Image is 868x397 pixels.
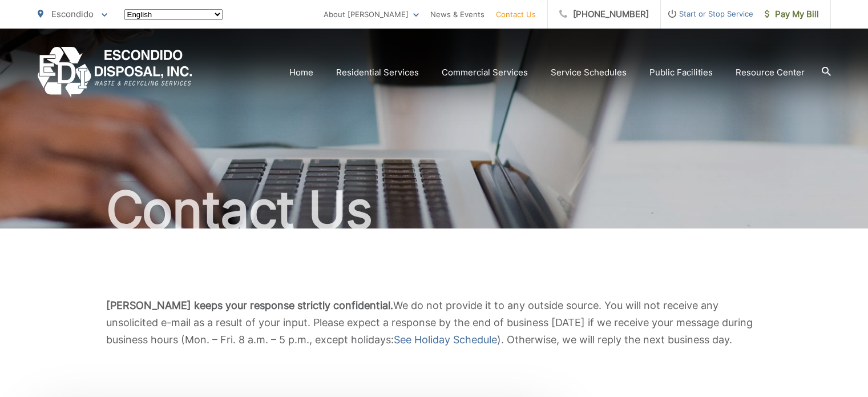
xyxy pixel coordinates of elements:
[736,66,805,79] a: Resource Center
[124,9,223,20] select: Select a language
[106,299,753,346] span: We do not provide it to any outside source. You will not receive any unsolicited e-mail as a resu...
[551,66,627,79] a: Service Schedules
[51,9,94,19] span: Escondido
[394,331,497,348] a: See Holiday Schedule
[430,7,485,21] a: News & Events
[324,7,419,21] a: About [PERSON_NAME]
[38,182,831,239] h1: Contact Us
[38,47,192,98] a: EDCD logo. Return to the homepage.
[289,66,313,79] a: Home
[336,66,419,79] a: Residential Services
[106,299,393,311] b: [PERSON_NAME] keeps your response strictly confidential.
[442,66,528,79] a: Commercial Services
[496,7,536,21] a: Contact Us
[649,66,713,79] a: Public Facilities
[765,7,819,21] span: Pay My Bill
